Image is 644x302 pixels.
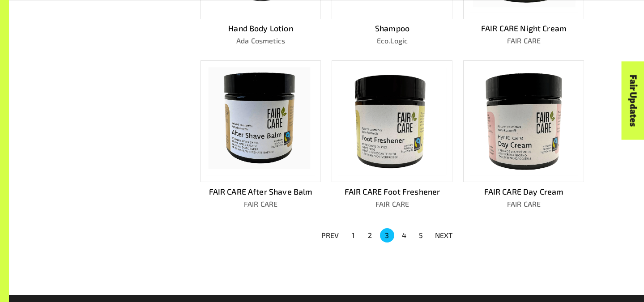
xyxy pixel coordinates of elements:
[200,22,321,34] p: Hand Body Lotion
[200,199,321,209] p: FAIR CARE
[463,186,584,198] p: FAIR CARE Day Cream
[332,22,452,34] p: Shampoo
[463,199,584,209] p: FAIR CARE
[463,60,584,209] a: FAIR CARE Day CreamFAIR CARE
[316,227,345,243] button: PREV
[321,230,339,241] p: PREV
[435,230,453,241] p: NEXT
[363,228,377,242] button: Go to page 2
[332,60,452,209] a: FAIR CARE Foot FreshenerFAIR CARE
[200,60,321,209] a: FAIR CARE After Shave BalmFAIR CARE
[346,228,360,242] button: Go to page 1
[397,228,411,242] button: Go to page 4
[332,199,452,209] p: FAIR CARE
[332,186,452,198] p: FAIR CARE Foot Freshener
[430,227,458,243] button: NEXT
[200,186,321,198] p: FAIR CARE After Shave Balm
[200,35,321,46] p: Ada Cosmetics
[380,228,394,242] button: page 3
[414,228,428,242] button: Go to page 5
[316,227,458,243] nav: pagination navigation
[463,22,584,34] p: FAIR CARE Night Cream
[332,35,452,46] p: Eco.Logic
[463,35,584,46] p: FAIR CARE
